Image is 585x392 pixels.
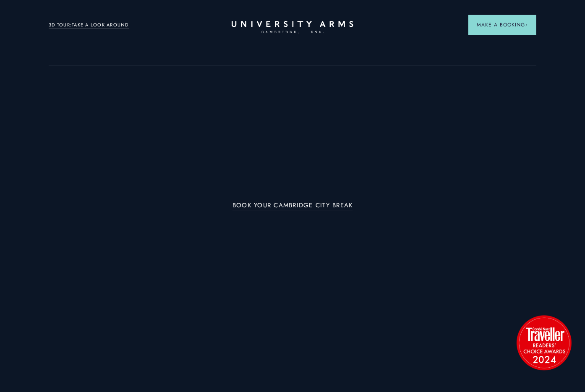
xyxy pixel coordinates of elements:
[232,202,353,212] a: BOOK YOUR CAMBRIDGE CITY BREAK
[468,15,536,35] button: Make a BookingArrow icon
[525,24,528,26] img: Arrow icon
[49,21,129,29] a: 3D TOUR:TAKE A LOOK AROUND
[512,311,575,374] img: image-2524eff8f0c5d55edbf694693304c4387916dea5-1501x1501-png
[232,21,353,34] a: Home
[477,21,528,29] span: Make a Booking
